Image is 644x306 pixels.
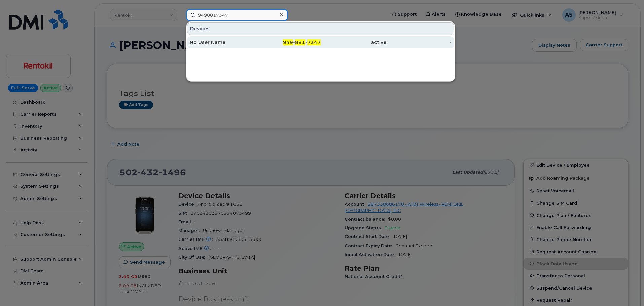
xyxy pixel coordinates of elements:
[386,39,452,46] div: -
[255,39,321,46] div: - -
[190,39,255,46] div: No User Name
[321,39,386,46] div: active
[295,39,305,45] span: 881
[283,39,293,45] span: 949
[187,22,454,35] div: Devices
[187,36,454,48] a: No User Name949-881-7347active-
[615,277,639,301] iframe: Messenger Launcher
[307,39,321,45] span: 7347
